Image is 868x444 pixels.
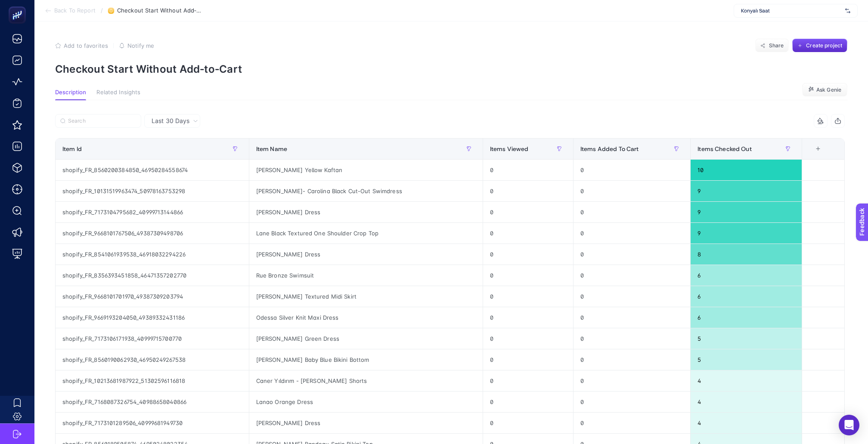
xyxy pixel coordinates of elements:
div: 8 [691,244,802,265]
div: shopify_FR_9668101767506_49387309498706 [56,223,249,244]
div: 0 [573,181,690,201]
span: Checkout Start Without Add‑to‑Cart [117,7,203,14]
div: 0 [483,160,573,180]
div: 5 [691,349,802,370]
p: Checkout Start Without Add‑to‑Cart [55,63,847,75]
div: shopify_FR_8541061939538_46918032294226 [56,244,249,265]
div: 5 [691,328,802,349]
span: Items Added To Cart [580,145,639,152]
div: 4 [691,413,802,433]
div: 0 [483,202,573,222]
div: 0 [573,160,690,180]
div: 0 [573,392,690,412]
div: 4 [691,370,802,391]
div: 0 [573,307,690,328]
div: 0 [573,265,690,286]
div: 0 [573,328,690,349]
div: shopify_FR_10213681987922_51302596116818 [56,370,249,391]
div: Odessa Silver Knit Maxi Dress [249,307,483,328]
div: Lanao Orange Dress [249,392,483,412]
img: svg%3e [845,6,850,15]
button: Create project [792,39,847,52]
div: 0 [483,349,573,370]
div: shopify_FR_9668101701970_49387309203794 [56,286,249,307]
div: 0 [573,202,690,222]
div: [PERSON_NAME] Yellow Kaftan [249,160,483,180]
div: 10 [691,160,802,180]
div: 0 [573,413,690,433]
div: 0 [483,328,573,349]
span: Item Name [256,145,287,152]
input: Search [68,118,136,124]
div: 6 [691,265,802,286]
div: [PERSON_NAME] Baby Blue Bikini Bottom [249,349,483,370]
span: Last 30 Days [152,117,189,125]
div: shopify_FR_7168087326754_40988658040866 [56,392,249,412]
button: Notify me [119,42,154,49]
button: Share [755,39,789,52]
button: Description [55,89,86,100]
div: 9 [691,202,802,222]
div: 0 [483,244,573,265]
div: shopify_FR_7173101289506_40999681949730 [56,413,249,433]
div: shopify_FR_7173106171938_40999715700770 [56,328,249,349]
button: Ask Genie [802,83,847,97]
div: [PERSON_NAME]- Carolina Black Cut-Out Swimdress [249,181,483,201]
div: 9 [691,223,802,244]
button: Related Insights [96,89,140,100]
div: Caner Yıldırım - [PERSON_NAME] Shorts [249,370,483,391]
div: 0 [483,181,573,201]
div: Open Intercom Messenger [839,415,859,435]
div: shopify_FR_9669193204050_49389332431186 [56,307,249,328]
span: Add to favorites [64,42,108,49]
span: Create project [806,42,842,49]
div: [PERSON_NAME] Dress [249,413,483,433]
span: Back To Report [54,7,96,14]
div: 0 [573,286,690,307]
button: Add to favorites [55,42,108,49]
div: Rue Bronze Swimsuit [249,265,483,286]
div: + [810,145,826,152]
div: [PERSON_NAME] Dress [249,202,483,222]
span: Related Insights [96,89,140,96]
div: 0 [573,349,690,370]
div: 0 [483,413,573,433]
div: 5 items selected [809,145,816,164]
div: 9 [691,181,802,201]
div: 0 [573,244,690,265]
div: [PERSON_NAME] Textured Midi Skirt [249,286,483,307]
span: Notify me [127,42,154,49]
span: Share [769,42,784,49]
div: shopify_FR_10131519963474_50978163753298 [56,181,249,201]
div: 0 [483,223,573,244]
div: 0 [573,370,690,391]
div: 4 [691,392,802,412]
div: 0 [483,286,573,307]
div: shopify_FR_8356393451858_46471357202770 [56,265,249,286]
span: / [101,7,103,14]
div: 0 [483,392,573,412]
span: Feedback [5,3,33,9]
span: Items Checked Out [697,145,751,152]
span: Item Id [62,145,82,152]
div: shopify_FR_7173104795682_40999713144866 [56,202,249,222]
div: 6 [691,286,802,307]
div: shopify_FR_8560200384850_46950284558674 [56,160,249,180]
div: 0 [573,223,690,244]
span: Konyalı Saat [741,7,842,14]
div: 6 [691,307,802,328]
span: Items Viewed [490,145,529,152]
span: Ask Genie [816,86,841,93]
span: Description [55,89,86,96]
div: [PERSON_NAME] Dress [249,244,483,265]
div: shopify_FR_8560190062930_46950249267538 [56,349,249,370]
div: 0 [483,370,573,391]
div: Lane Black Textured One Shoulder Crop Top [249,223,483,244]
div: 0 [483,265,573,286]
div: [PERSON_NAME] Green Dress [249,328,483,349]
div: 0 [483,307,573,328]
